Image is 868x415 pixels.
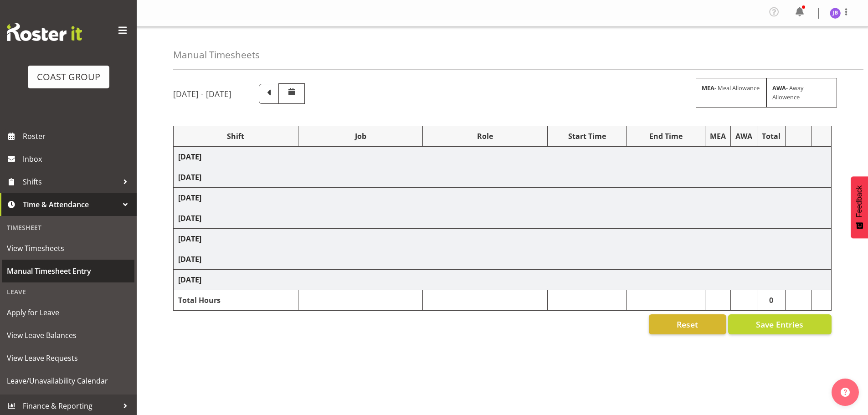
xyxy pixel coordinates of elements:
strong: AWA [772,84,786,92]
span: Time & Attendance [23,198,118,211]
img: jarrod-bullock1157.jpg [830,8,841,19]
div: Total [762,131,781,142]
td: [DATE] [174,147,832,167]
div: - Away Allowence [766,78,837,107]
button: Reset [649,314,726,334]
a: Leave/Unavailability Calendar [2,369,134,392]
span: View Timesheets [7,241,130,255]
td: [DATE] [174,208,832,229]
div: Timesheet [2,218,134,237]
td: [DATE] [174,167,832,188]
div: - Meal Allowance [696,78,766,107]
span: Roster [23,129,132,143]
div: AWA [735,131,752,142]
a: Apply for Leave [2,301,134,324]
td: [DATE] [174,188,832,208]
button: Save Entries [728,314,832,334]
div: Role [427,131,543,142]
span: View Leave Requests [7,351,130,365]
div: Job [303,131,418,142]
div: End Time [631,131,700,142]
td: [DATE] [174,249,832,270]
h5: [DATE] - [DATE] [173,89,231,99]
img: Rosterit website logo [7,23,82,41]
span: Shifts [23,175,118,189]
a: View Timesheets [2,237,134,260]
span: Finance & Reporting [23,399,118,413]
div: Start Time [552,131,621,142]
span: View Leave Balances [7,328,130,342]
span: Feedback [855,185,863,217]
button: Feedback - Show survey [851,176,868,238]
strong: MEA [702,84,714,92]
a: Manual Timesheet Entry [2,260,134,282]
div: MEA [710,131,726,142]
span: Leave/Unavailability Calendar [7,374,130,388]
span: Reset [677,318,698,330]
div: Leave [2,282,134,301]
h4: Manual Timesheets [173,50,260,60]
a: View Leave Balances [2,324,134,347]
div: COAST GROUP [37,70,100,84]
span: Apply for Leave [7,306,130,319]
td: [DATE] [174,270,832,290]
td: Total Hours [174,290,298,311]
img: help-xxl-2.png [841,388,850,397]
span: Save Entries [756,318,803,330]
span: Manual Timesheet Entry [7,264,130,278]
td: 0 [757,290,786,311]
span: Inbox [23,152,132,166]
td: [DATE] [174,229,832,249]
div: Shift [178,131,293,142]
a: View Leave Requests [2,347,134,369]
